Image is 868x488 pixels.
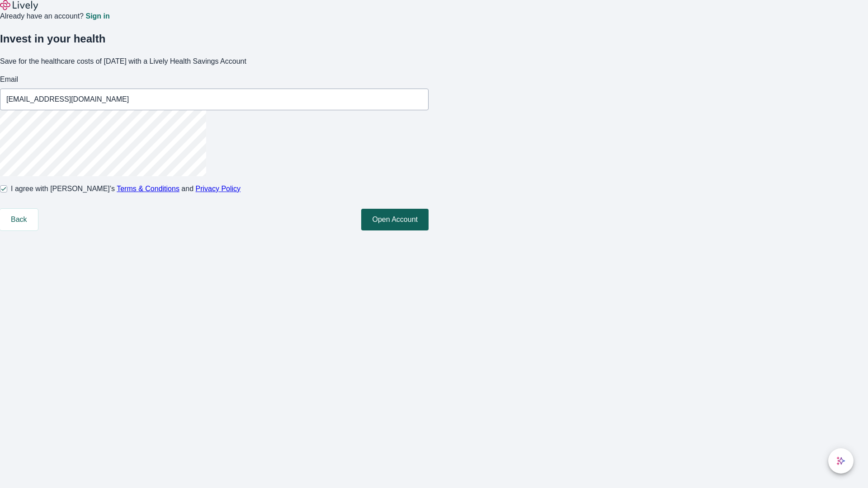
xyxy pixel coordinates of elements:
svg: Lively AI Assistant [836,456,845,465]
button: chat [828,448,854,474]
button: Open Account [361,209,429,230]
a: Privacy Policy [196,185,241,192]
a: Terms & Conditions [117,185,179,192]
a: Sign in [85,13,109,20]
span: I agree with [PERSON_NAME]’s and [11,183,241,194]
